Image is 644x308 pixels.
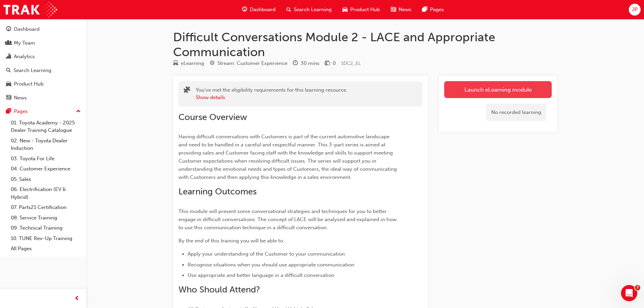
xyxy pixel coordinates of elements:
[178,186,257,197] span: Learning Outcomes
[8,223,84,233] a: 09. Technical Training
[178,134,398,180] span: Having difficult conversations with Customers is part of the current automotive landscape and nee...
[178,284,260,295] span: Who Should Attend?
[250,6,276,14] span: Dashboard
[6,109,11,115] span: pages-icon
[217,60,287,67] div: Stream: Customer Experience
[281,3,337,17] a: search-iconSearch Learning
[3,105,84,118] button: Pages
[325,59,336,68] div: Price
[8,184,84,202] a: 06. Electrification (EV & Hybrid)
[293,59,319,68] div: Duration
[3,2,57,17] img: Trak
[6,81,11,87] span: car-icon
[399,6,411,14] span: News
[333,60,336,67] div: 0
[444,81,552,98] a: Launch eLearning module
[8,202,84,213] a: 07. Parts21 Certification
[188,272,334,278] span: Use appropriate and better language in a difficult conversation
[8,243,84,254] a: All Pages
[629,4,641,16] button: JP
[337,3,385,17] a: car-iconProduct Hub
[6,40,11,46] span: people-icon
[417,3,449,17] a: pages-iconPages
[196,94,225,101] button: Show details
[422,5,427,14] span: pages-icon
[3,37,84,49] a: My Team
[385,3,417,17] a: news-iconNews
[178,238,284,244] span: By the end of this training you will be able to:
[3,50,84,63] a: Analytics
[237,3,281,17] a: guage-iconDashboard
[14,25,40,33] div: Dashboard
[621,285,637,301] iframe: Intercom live chat
[3,23,84,35] a: Dashboard
[8,233,84,244] a: 10. TUNE Rev-Up Training
[178,208,398,231] span: This module will present some conversational strategies and techniques for you to better engage i...
[178,112,247,122] span: Course Overview
[294,6,332,14] span: Search Learning
[6,54,11,60] span: chart-icon
[293,61,298,67] span: clock-icon
[341,61,361,66] span: Learning resource code
[3,78,84,90] a: Product Hub
[14,39,35,47] div: My Team
[184,87,190,95] span: puzzle-icon
[14,108,28,115] div: Pages
[391,5,396,14] span: news-icon
[173,59,204,68] div: Type
[632,6,638,14] span: JP
[210,59,287,68] div: Stream
[14,53,35,61] div: Analytics
[210,61,215,67] span: target-icon
[635,285,640,290] span: 7
[181,60,204,67] div: eLearning
[188,251,345,257] span: Apply your understanding of the Customer to your communication
[14,67,51,74] div: Search Learning
[350,6,380,14] span: Product Hub
[325,61,330,67] span: money-icon
[286,5,291,14] span: search-icon
[8,174,84,185] a: 05. Sales
[342,5,348,14] span: car-icon
[8,153,84,164] a: 03. Toyota For Life
[173,61,178,67] span: learningResourceType_ELEARNING-icon
[173,30,557,59] h1: Difficult Conversations Module 2 - LACE and Appropriate Communication
[301,60,319,67] div: 30 mins
[14,94,27,102] div: News
[8,164,84,174] a: 04. Customer Experience
[76,107,81,116] span: up-icon
[8,213,84,223] a: 08. Service Training
[6,95,11,101] span: news-icon
[242,5,247,14] span: guage-icon
[3,64,84,77] a: Search Learning
[196,86,348,101] div: You've met the eligibility requirements for this learning resource.
[3,22,84,105] button: DashboardMy TeamAnalyticsSearch LearningProduct HubNews
[486,103,546,121] div: No recorded learning
[14,80,44,88] div: Product Hub
[74,294,79,303] span: prev-icon
[430,6,444,14] span: Pages
[188,262,354,268] span: Recognise situations when you should use appropriate communication
[8,136,84,153] a: 02. New - Toyota Dealer Induction
[6,68,11,74] span: search-icon
[6,26,11,32] span: guage-icon
[3,92,84,104] a: News
[8,118,84,136] a: 01. Toyota Academy - 2025 Dealer Training Catalogue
